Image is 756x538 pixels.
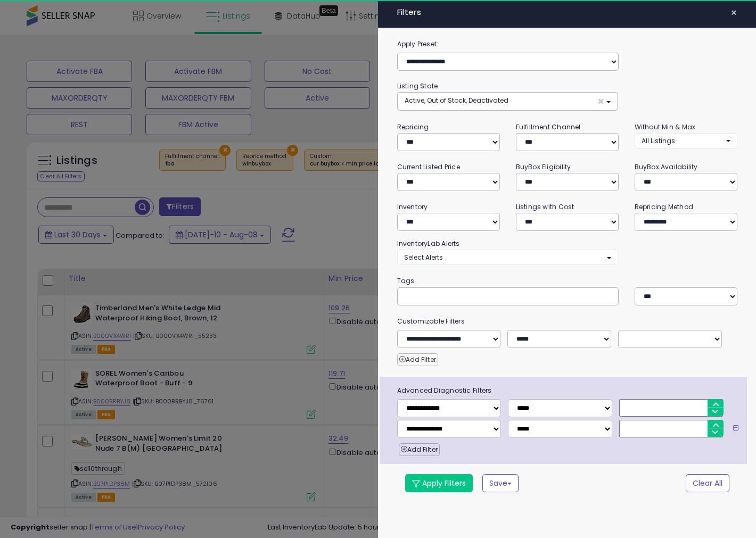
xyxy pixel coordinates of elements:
[516,122,581,131] small: Fulfillment Channel
[397,250,618,265] button: Select Alerts
[397,353,438,366] button: Add Filter
[397,162,460,171] small: Current Listed Price
[397,239,460,248] small: InventoryLab Alerts
[597,96,604,107] span: ×
[482,474,519,492] button: Save
[398,93,618,110] button: Active, Out of Stock, Deactivated ×
[389,275,745,287] small: Tags
[635,122,696,131] small: Without Min & Max
[389,316,745,327] small: Customizable Filters
[726,5,742,20] button: ×
[397,202,428,211] small: Inventory
[686,474,729,492] button: Clear All
[405,474,473,492] button: Apply Filters
[397,122,429,131] small: Repricing
[635,133,737,148] button: All Listings
[516,162,571,171] small: BuyBox Eligibility
[635,202,694,211] small: Repricing Method
[642,136,675,145] span: All Listings
[389,38,745,50] label: Apply Preset:
[730,5,737,20] span: ×
[516,202,574,211] small: Listings with Cost
[405,96,508,105] span: Active, Out of Stock, Deactivated
[397,81,438,90] small: Listing State
[389,385,747,396] span: Advanced Diagnostic Filters
[404,253,443,262] span: Select Alerts
[635,162,698,171] small: BuyBox Availability
[399,443,440,456] button: Add Filter
[397,8,737,17] h4: Filters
